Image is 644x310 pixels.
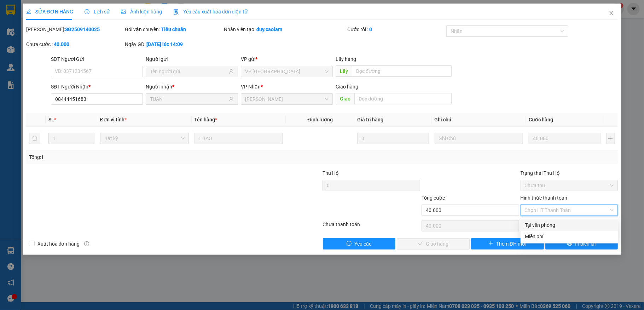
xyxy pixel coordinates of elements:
span: Lịch sử [85,9,110,15]
span: Giá trị hàng [357,117,383,122]
b: duy.caolam [256,27,282,32]
b: [PERSON_NAME] [9,46,40,79]
span: plus [488,241,493,247]
button: Close [602,4,621,23]
span: Cước hàng [529,117,553,122]
button: delete [29,133,40,144]
input: Tên người gửi [150,68,227,75]
b: 40.000 [54,41,69,47]
div: Ngày GD: [125,40,222,48]
b: SG2509140025 [65,27,100,32]
span: user [229,69,234,74]
span: Chưa thu [525,180,614,191]
button: plus [606,133,615,144]
div: SĐT Người Gửi [51,55,143,63]
button: exclamation-circleYêu cầu [323,238,396,249]
span: close [609,10,614,16]
div: Cước rồi : [347,25,445,33]
span: VP Sài Gòn [245,66,329,77]
b: Tiêu chuẩn [161,27,186,32]
input: Tên người nhận [150,95,227,103]
li: (c) 2017 [59,34,97,42]
span: edit [26,9,31,14]
button: printerIn biên lai [545,238,618,249]
span: Ảnh kiện hàng [121,9,162,15]
span: picture [121,9,126,14]
div: [PERSON_NAME]: [26,25,124,33]
span: Giao hàng [336,84,358,90]
span: user [229,97,234,102]
span: Giao [336,93,354,104]
div: Gói vận chuyển: [125,25,222,33]
div: Người nhận [146,83,238,91]
th: Ghi chú [432,113,526,127]
b: [DOMAIN_NAME] [59,27,97,33]
span: clock-circle [85,9,89,14]
span: VP Nhận [241,84,261,90]
div: Tại văn phòng [525,221,614,229]
input: Ghi Chú [435,133,523,144]
div: Người gửi [146,55,238,63]
span: Tên hàng [195,117,217,122]
span: Định lượng [308,117,333,122]
span: Lấy [336,65,352,77]
input: VD: Bàn, Ghế [195,133,283,144]
span: Yêu cầu xuất hóa đơn điện tử [173,9,248,15]
input: Dọc đường [352,65,452,77]
input: 0 [529,133,600,144]
span: In biên lai [575,240,596,248]
div: Trạng thái Thu Hộ [521,169,618,177]
span: Xuất hóa đơn hàng [35,240,83,248]
button: plusThêm ĐH mới [471,238,544,249]
span: printer [567,241,572,247]
b: [DATE] lúc 14:09 [146,41,183,47]
div: SĐT Người Nhận [51,83,143,91]
input: 0 [357,133,429,144]
input: Dọc đường [354,93,452,104]
span: Tổng cước [422,195,445,201]
div: Nhân viên tạo: [224,25,346,33]
div: VP gửi [241,55,333,63]
span: SL [48,117,54,122]
label: Hình thức thanh toán [521,195,568,201]
img: icon [173,9,179,15]
span: Thu Hộ [323,170,339,176]
span: Chọn HT Thanh Toán [525,205,614,216]
div: Miễn phí [525,232,614,240]
b: BIÊN NHẬN GỬI HÀNG HÓA [46,10,68,68]
span: info-circle [84,241,89,246]
span: Yêu cầu [354,240,372,248]
b: 0 [369,27,372,32]
span: Bất kỳ [104,133,185,144]
span: VP Phan Thiết [245,94,329,104]
span: Thêm ĐH mới [496,240,526,248]
button: checkGiao hàng [397,238,470,249]
img: logo.jpg [77,9,94,26]
div: Tổng: 1 [29,153,249,161]
span: SỬA ĐƠN HÀNG [26,9,73,15]
span: Đơn vị tính [100,117,127,122]
span: exclamation-circle [347,241,352,247]
div: Chưa cước : [26,40,124,48]
span: Lấy hàng [336,56,356,62]
div: Chưa thanh toán [322,220,421,233]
